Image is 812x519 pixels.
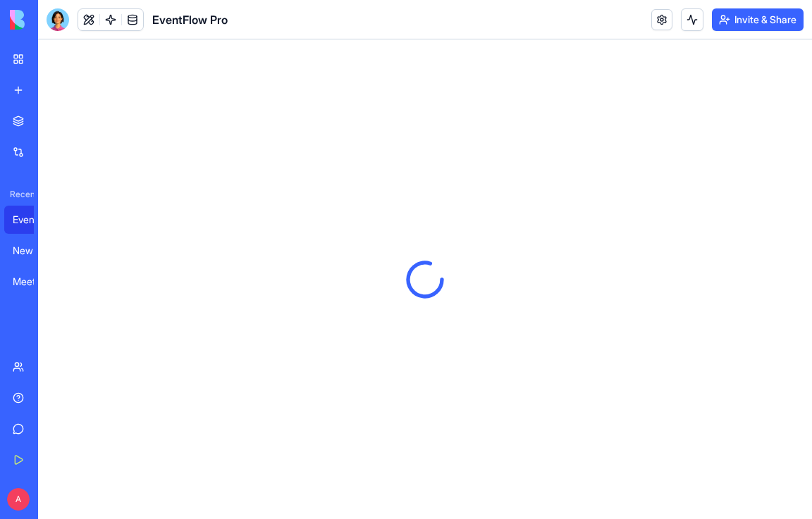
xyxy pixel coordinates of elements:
div: New App [13,244,52,258]
span: A [7,488,30,511]
span: EventFlow Pro [152,11,228,28]
span: Recent [4,189,34,200]
div: MeetHub - Virtual Meeting Platform [13,275,52,289]
img: logo [10,10,97,30]
div: EventFlow Pro [13,213,52,227]
button: Invite & Share [712,8,804,31]
a: EventFlow Pro [4,206,61,234]
a: New App [4,237,61,265]
a: MeetHub - Virtual Meeting Platform [4,268,61,296]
